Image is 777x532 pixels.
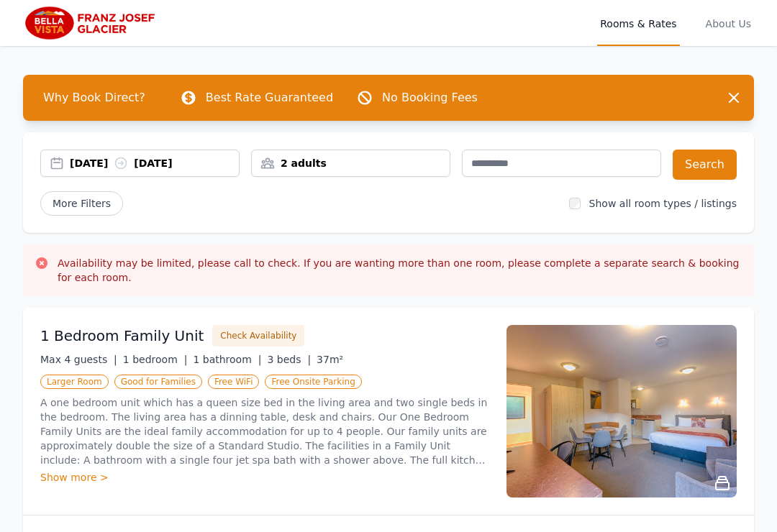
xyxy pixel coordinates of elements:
[208,375,260,389] span: Free WiFi
[265,375,361,389] span: Free Onsite Parking
[317,354,343,365] span: 37m²
[40,470,489,485] div: Show more >
[123,354,188,365] span: 1 bedroom |
[589,198,737,209] label: Show all room types / listings
[58,256,742,285] h3: Availability may be limited, please call to check. If you are wanting more than one room, please ...
[212,325,304,347] button: Check Availability
[40,375,109,389] span: Larger Room
[206,89,333,106] p: Best Rate Guaranteed
[40,191,123,216] span: More Filters
[382,89,478,106] p: No Booking Fees
[40,354,117,365] span: Max 4 guests |
[70,156,239,170] div: [DATE] [DATE]
[40,395,489,467] p: A one bedroom unit which has a queen size bed in the living area and two single beds in the bedro...
[114,375,202,389] span: Good for Families
[252,156,450,170] div: 2 adults
[267,354,311,365] span: 3 beds |
[32,83,157,112] span: Why Book Direct?
[673,150,737,180] button: Search
[40,326,204,346] h3: 1 Bedroom Family Unit
[193,354,261,365] span: 1 bathroom |
[23,6,161,40] img: Bella Vista Franz Josef Glacier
